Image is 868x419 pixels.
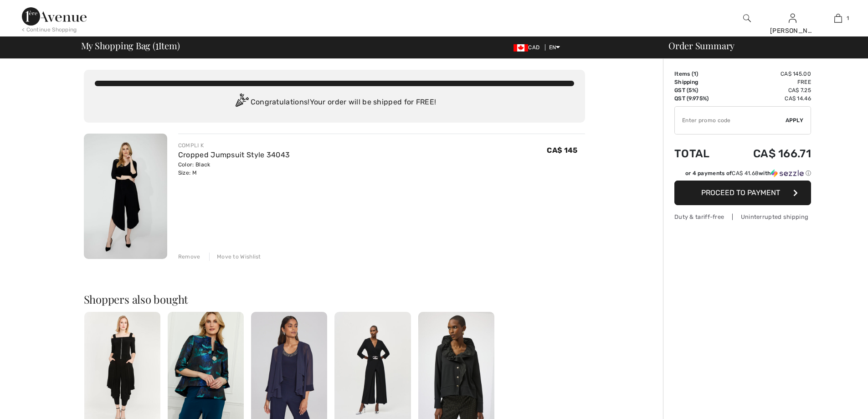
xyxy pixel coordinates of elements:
[84,134,167,259] img: Cropped Jumpsuit Style 34043
[178,160,290,177] div: Color: Black Size: M
[547,146,577,155] span: CA$ 145
[81,41,180,50] span: My Shopping Bag ( Item)
[549,44,560,51] span: EN
[674,181,811,205] button: Proceed to Payment
[685,169,811,177] div: or 4 payments of with
[95,93,574,112] div: Congratulations! Your order will be shipped for FREE!
[232,93,251,112] img: Congratulation2.svg
[155,39,159,51] span: 1
[674,86,726,94] td: GST (5%)
[726,138,811,169] td: CA$ 166.71
[675,107,786,134] input: Promo code
[771,169,804,177] img: Sezzle
[178,141,290,150] div: COMPLI K
[789,13,796,24] img: My Info
[674,70,726,78] td: Items ( )
[732,170,759,176] span: CA$ 41.68
[786,116,804,124] span: Apply
[514,44,528,52] img: Canadian Dollar
[834,13,842,24] img: My Bag
[789,14,796,22] a: Sign In
[674,78,726,86] td: Shipping
[743,13,751,24] img: search the website
[847,14,849,22] span: 1
[726,86,811,94] td: CA$ 7.25
[726,70,811,78] td: CA$ 145.00
[816,13,860,24] a: 1
[178,150,290,159] a: Cropped Jumpsuit Style 34043
[22,26,77,34] div: < Continue Shopping
[701,188,780,197] span: Proceed to Payment
[674,94,726,103] td: QST (9.975%)
[674,169,811,181] div: or 4 payments ofCA$ 41.68withSezzle Click to learn more about Sezzle
[674,138,726,169] td: Total
[178,253,200,261] div: Remove
[726,94,811,103] td: CA$ 14.46
[657,41,863,50] div: Order Summary
[22,7,87,26] img: 1ère Avenue
[770,26,815,36] div: [PERSON_NAME]
[84,294,585,305] h2: Shoppers also bought
[810,392,859,414] iframe: Opens a widget where you can chat to one of our agents
[693,71,696,77] span: 1
[209,253,261,261] div: Move to Wishlist
[514,44,543,51] span: CAD
[674,212,811,221] div: Duty & tariff-free | Uninterrupted shipping
[726,78,811,86] td: Free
